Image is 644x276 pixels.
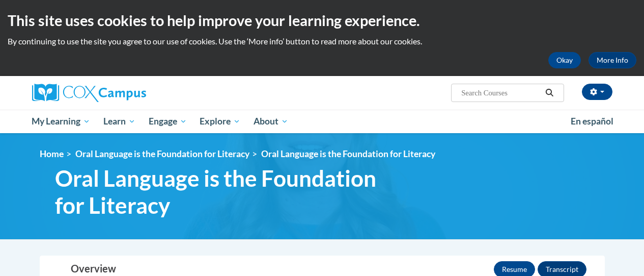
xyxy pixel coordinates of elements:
span: Explore [200,115,240,128]
a: About [247,110,295,133]
a: Cox Campus [32,84,215,102]
a: Oral Language is the Foundation for Literacy [75,148,249,159]
input: Search Courses [460,87,542,99]
a: En español [564,111,620,132]
div: Main menu [24,110,620,133]
span: My Learning [32,115,90,128]
a: Learn [97,110,142,133]
span: En español [571,116,613,127]
a: Explore [193,110,247,133]
a: Engage [142,110,193,133]
button: Search [542,87,557,99]
span: Engage [149,115,187,128]
span: About [254,115,288,128]
a: My Learning [25,110,97,133]
span: Oral Language is the Foundation for Literacy [261,148,435,159]
button: Account Settings [582,84,612,100]
p: By continuing to use the site you agree to our use of cookies. Use the ‘More info’ button to read... [8,36,636,47]
img: Cox Campus [32,84,146,102]
span: Learn [103,115,135,128]
a: More Info [589,52,636,68]
button: Okay [548,52,581,68]
span: Oral Language is the Foundation for Literacy [55,165,406,219]
h2: This site uses cookies to help improve your learning experience. [8,10,636,31]
a: Home [40,148,64,159]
